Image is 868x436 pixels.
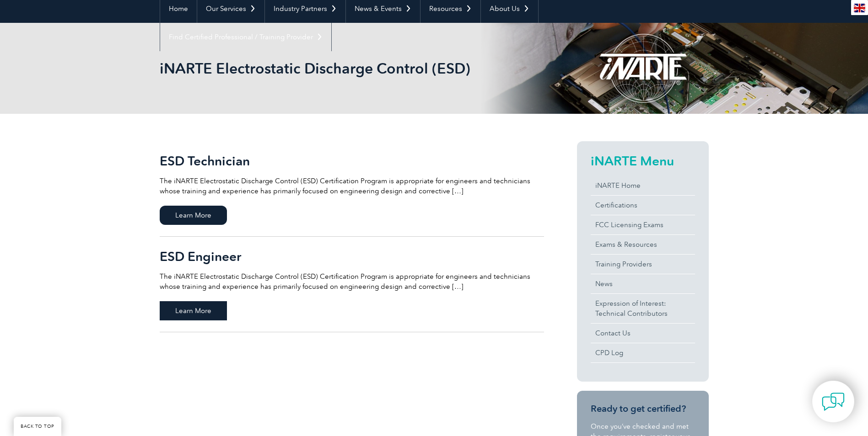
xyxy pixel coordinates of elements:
[591,255,695,274] a: Training Providers
[160,154,544,168] h2: ESD Technician
[591,324,695,343] a: Contact Us
[591,343,695,362] a: CPD Log
[591,154,695,168] h2: iNARTE Menu
[591,294,695,323] a: Expression of Interest:Technical Contributors
[160,59,511,77] h1: iNARTE Electrostatic Discharge Control (ESD)
[160,301,227,320] span: Learn More
[160,23,331,51] a: Find Certified Professional / Training Provider
[591,215,695,234] a: FCC Licensing Exams
[591,274,695,293] a: News
[160,249,544,264] h2: ESD Engineer
[591,235,695,254] a: Exams & Resources
[160,206,227,225] span: Learn More
[854,4,865,12] img: en
[591,403,695,415] h3: Ready to get certified?
[160,271,544,292] p: The iNARTE Electrostatic Discharge Control (ESD) Certification Program is appropriate for enginee...
[160,176,544,196] p: The iNARTE Electrostatic Discharge Control (ESD) Certification Program is appropriate for enginee...
[591,176,695,195] a: iNARTE Home
[160,141,544,237] a: ESD Technician The iNARTE Electrostatic Discharge Control (ESD) Certification Program is appropri...
[822,390,845,413] img: contact-chat.png
[160,237,544,332] a: ESD Engineer The iNARTE Electrostatic Discharge Control (ESD) Certification Program is appropriat...
[14,417,61,436] a: BACK TO TOP
[591,196,695,215] a: Certifications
